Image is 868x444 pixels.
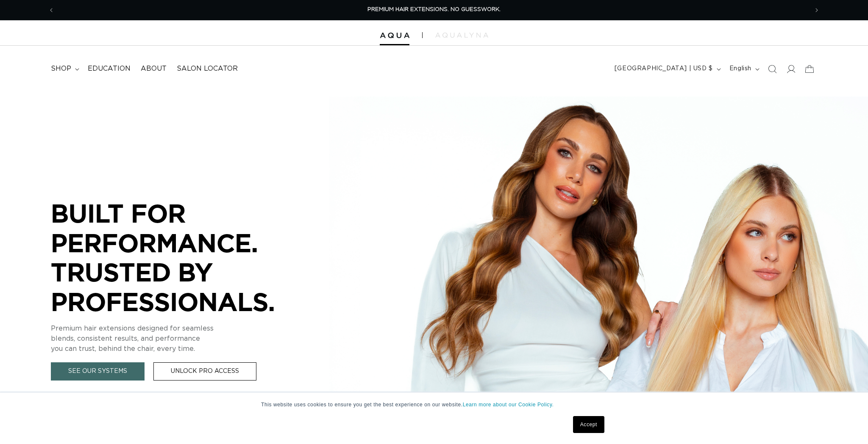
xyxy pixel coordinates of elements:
a: Salon Locator [172,59,243,78]
a: Accept [573,416,604,433]
p: This website uses cookies to ensure you get the best experience on our website. [261,401,607,408]
a: About [136,59,172,78]
span: PREMIUM HAIR EXTENSIONS. NO GUESSWORK. [367,7,501,12]
button: Next announcement [807,2,826,18]
summary: Search [763,60,782,78]
button: Previous announcement [42,2,61,18]
img: Aqua Hair Extensions [380,33,409,39]
a: Learn more about our Cookie Policy. [463,402,554,408]
p: Premium hair extensions designed for seamless blends, consistent results, and performance you can... [51,323,305,354]
span: Education [88,64,131,73]
span: About [141,64,167,73]
button: English [724,61,763,77]
img: aqualyna.com [435,33,488,38]
span: English [729,64,751,73]
a: Education [83,59,136,78]
a: Unlock Pro Access [153,362,256,381]
button: [GEOGRAPHIC_DATA] | USD $ [609,61,724,77]
span: shop [51,64,71,73]
span: [GEOGRAPHIC_DATA] | USD $ [615,64,713,73]
span: Salon Locator [177,64,238,73]
summary: shop [46,59,83,78]
a: See Our Systems [51,362,145,381]
p: BUILT FOR PERFORMANCE. TRUSTED BY PROFESSIONALS. [51,199,305,316]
